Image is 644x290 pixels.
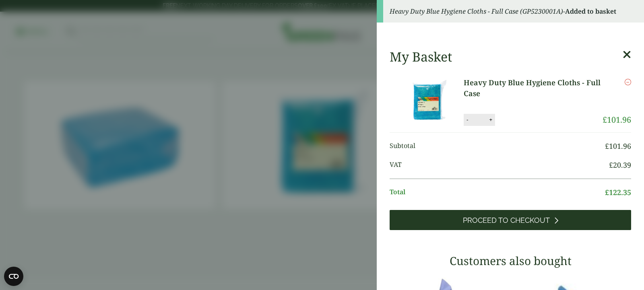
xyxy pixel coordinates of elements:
a: Heavy Duty Blue Hygiene Cloths - Full Case [464,77,603,99]
a: Remove this item [625,77,631,87]
a: Proceed to Checkout [390,210,631,230]
span: Total [390,187,605,198]
span: £ [605,187,609,197]
span: £ [609,160,613,170]
bdi: 122.35 [605,187,631,197]
button: Open CMP widget [4,267,23,286]
strong: Added to basket [565,7,616,16]
button: - [464,116,471,123]
span: Subtotal [390,141,605,152]
span: VAT [390,160,609,171]
img: Heavy Duty Blue Hygiene Cloths-Full Case-0 [391,77,464,125]
span: Proceed to Checkout [463,216,550,225]
h3: Customers also bought [390,254,631,268]
bdi: 101.96 [603,114,631,125]
span: £ [603,114,607,125]
span: £ [605,141,609,151]
em: Heavy Duty Blue Hygiene Cloths - Full Case (GP5230001A) [390,7,563,16]
h2: My Basket [390,49,452,64]
bdi: 20.39 [609,160,631,170]
button: + [487,116,495,123]
bdi: 101.96 [605,141,631,151]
